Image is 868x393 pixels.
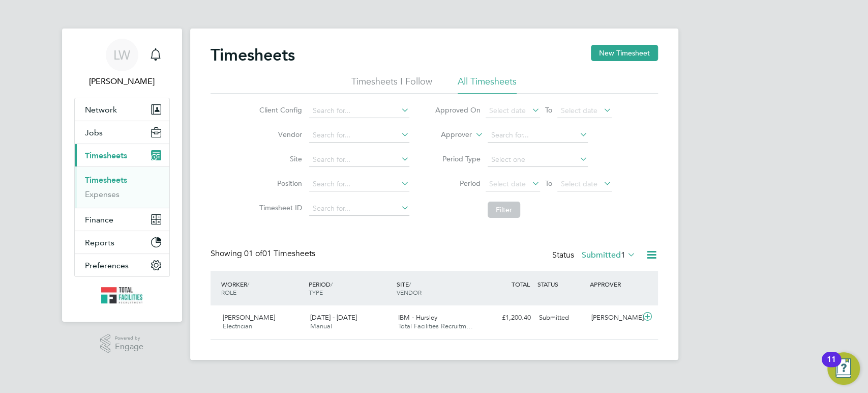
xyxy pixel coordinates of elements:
[62,29,182,322] nav: Main navigation
[256,105,302,115] label: Client Config
[74,39,170,88] a: LW[PERSON_NAME]
[85,128,103,137] span: Jobs
[587,275,640,293] div: APPROVER
[426,130,472,140] label: Approver
[256,130,302,139] label: Vendor
[827,352,860,385] button: Open Resource Center, 11 new notifications
[75,121,169,144] button: Jobs
[435,154,481,163] label: Period Type
[85,151,127,160] span: Timesheets
[309,104,409,118] input: Search for...
[75,254,169,276] button: Preferences
[74,75,170,88] span: Louise Walsh
[535,310,588,326] div: Submitted
[101,287,143,303] img: tfrecruitment-logo-retina.png
[256,203,302,212] label: Timesheet ID
[512,280,530,288] span: TOTAL
[219,275,307,301] div: WORKER
[582,250,636,260] label: Submitted
[621,250,625,260] span: 1
[488,202,520,218] button: Filter
[256,154,302,163] label: Site
[113,48,130,62] span: LW
[552,248,638,263] div: Status
[561,106,597,115] span: Select date
[223,322,252,330] span: Electrician
[75,166,169,208] div: Timesheets
[85,261,129,270] span: Preferences
[85,105,117,115] span: Network
[85,175,127,185] a: Timesheets
[223,313,275,322] span: [PERSON_NAME]
[85,238,114,247] span: Reports
[398,313,437,322] span: IBM - Hursley
[591,45,658,61] button: New Timesheet
[309,128,409,143] input: Search for...
[351,75,432,94] li: Timesheets I Follow
[256,179,302,188] label: Position
[535,275,588,293] div: STATUS
[542,177,555,190] span: To
[309,177,409,191] input: Search for...
[115,334,143,343] span: Powered by
[309,288,323,296] span: TYPE
[398,322,473,330] span: Total Facilities Recruitm…
[827,359,836,373] div: 11
[75,231,169,254] button: Reports
[587,310,640,326] div: [PERSON_NAME]
[247,280,249,288] span: /
[488,128,588,143] input: Search for...
[75,98,169,121] button: Network
[244,248,262,259] span: 01 of
[542,103,555,117] span: To
[211,248,317,259] div: Showing
[310,322,332,330] span: Manual
[409,280,411,288] span: /
[100,334,143,353] a: Powered byEngage
[75,208,169,231] button: Finance
[85,215,113,224] span: Finance
[435,179,481,188] label: Period
[309,202,409,216] input: Search for...
[221,288,236,296] span: ROLE
[561,179,597,188] span: Select date
[74,287,170,303] a: Go to home page
[310,313,357,322] span: [DATE] - [DATE]
[331,280,333,288] span: /
[489,106,526,115] span: Select date
[211,45,295,65] h2: Timesheets
[309,153,409,167] input: Search for...
[306,275,394,301] div: PERIOD
[488,153,588,167] input: Select one
[85,189,119,199] a: Expenses
[244,248,315,259] span: 01 Timesheets
[435,105,481,115] label: Approved On
[115,343,143,351] span: Engage
[482,310,535,326] div: £1,200.40
[489,179,526,188] span: Select date
[75,144,169,166] button: Timesheets
[394,275,482,301] div: SITE
[397,288,422,296] span: VENDOR
[458,75,517,94] li: All Timesheets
